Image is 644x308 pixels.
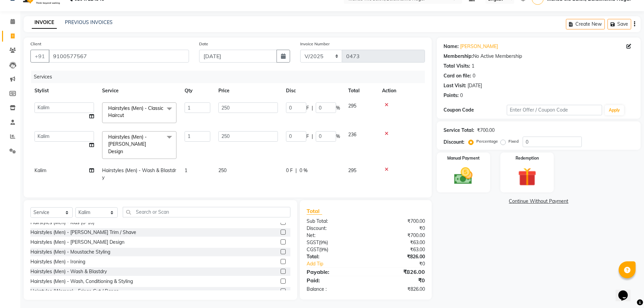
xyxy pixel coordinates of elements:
img: _gift.svg [512,165,542,188]
label: Client [30,41,41,47]
div: 0 [473,72,475,79]
a: PREVIOUS INVOICES [65,19,113,25]
div: Discount: [444,139,464,146]
div: Total: [302,253,366,260]
div: ( ) [302,239,366,246]
div: Hairstyles (Men) - Wash & Blastdry [30,268,107,275]
span: % [336,133,340,140]
label: Manual Payment [447,155,480,161]
span: % [336,104,340,112]
label: Fixed [508,138,519,144]
span: | [312,104,313,112]
span: 0 F [286,167,293,174]
th: Total [344,83,378,98]
div: Hairstyles (Women) - Fringe Cut / Bangs [30,288,119,295]
div: Discount: [302,225,366,232]
div: ( ) [302,246,366,253]
span: 295 [348,103,356,109]
a: [PERSON_NAME] [460,43,498,50]
div: Paid: [302,276,366,284]
input: Search by Name/Mobile/Email/Code [49,50,189,63]
th: Qty [181,83,214,98]
button: +91 [30,50,49,63]
span: Hairstyles (Men) - [PERSON_NAME] Design [108,134,147,155]
span: CGST [307,246,319,253]
div: ₹700.00 [366,232,430,239]
span: 1 [185,167,187,173]
span: 295 [348,167,356,173]
div: ₹0 [377,260,430,267]
div: Hairstyles (Men) - Wash, Conditioning & Styling [30,278,133,285]
span: 0 % [300,167,308,174]
label: Percentage [476,138,498,144]
div: ₹826.00 [366,286,430,293]
div: Coupon Code [444,106,507,114]
div: ₹0 [366,225,430,232]
div: No Active Membership [444,53,634,60]
th: Stylist [30,83,98,98]
span: SGST [307,239,319,245]
a: x [123,148,126,155]
span: Total [307,208,322,215]
div: ₹826.00 [366,253,430,260]
a: Continue Without Payment [438,198,639,205]
div: Points: [444,92,459,99]
th: Disc [282,83,344,98]
div: Hairstyles (Men) - Kids (U-10) [30,219,94,226]
label: Date [199,41,208,47]
div: Balance : [302,286,366,293]
span: 250 [218,167,226,173]
a: Add Tip [302,260,376,267]
span: | [295,167,297,174]
span: 9% [320,247,327,252]
div: ₹63.00 [366,246,430,253]
div: [DATE] [468,82,482,89]
span: F [306,104,309,112]
input: Enter Offer / Coupon Code [507,105,602,115]
div: Hairstyles (Men) - Ironing [30,258,85,265]
div: ₹700.00 [366,218,430,225]
div: Last Visit: [444,82,466,89]
iframe: chat widget [616,281,637,301]
div: Total Visits: [444,63,470,70]
label: Redemption [516,155,539,161]
div: Hairstyles (Men) - [PERSON_NAME] Design [30,239,124,246]
div: Hairstyles (Men) - [PERSON_NAME] Trim / Shave [30,229,136,236]
a: INVOICE [32,17,57,29]
span: | [312,133,313,140]
label: Invoice Number [300,41,330,47]
img: _cash.svg [448,165,478,187]
div: ₹826.00 [366,268,430,276]
span: 236 [348,132,356,138]
div: Service Total: [444,127,474,134]
a: x [124,112,127,118]
button: Save [607,19,631,29]
button: Apply [605,105,624,115]
div: Name: [444,43,459,50]
div: Services [31,71,430,83]
span: Hairstyles (Men) - Classic Haircut [108,105,163,118]
div: Card on file: [444,72,471,79]
div: 0 [460,92,463,99]
div: Sub Total: [302,218,366,225]
span: Kalim [34,167,46,173]
th: Price [214,83,282,98]
div: ₹700.00 [477,127,495,134]
div: 1 [472,63,474,70]
div: ₹0 [366,276,430,284]
span: F [306,133,309,140]
span: Hairstyles (Men) - Wash & Blastdry [102,167,176,181]
th: Action [378,83,425,98]
div: Net: [302,232,366,239]
div: ₹63.00 [366,239,430,246]
input: Search or Scan [123,207,290,217]
th: Service [98,83,181,98]
span: 9% [320,240,327,245]
div: Payable: [302,268,366,276]
div: Hairstyles (Men) - Moustache Styling [30,248,110,256]
div: Membership: [444,53,473,60]
button: Create New [566,19,605,29]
